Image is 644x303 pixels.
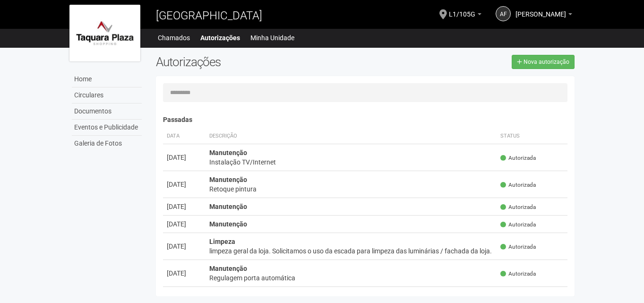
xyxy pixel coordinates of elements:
[72,136,142,151] a: Galeria de Fotos
[158,31,190,44] a: Chamados
[500,203,536,211] span: Autorizada
[209,220,247,228] strong: Manutenção
[167,242,202,251] div: [DATE]
[449,1,475,18] span: L1/105G
[512,55,575,69] a: Nova autorização
[72,87,142,104] a: Circulares
[156,9,262,22] span: [GEOGRAPHIC_DATA]
[497,129,567,144] th: Status
[206,129,497,144] th: Descrição
[209,176,247,183] strong: Manutenção
[167,180,202,189] div: [DATE]
[500,221,536,229] span: Autorizada
[156,55,358,69] h2: Autorizações
[167,153,202,162] div: [DATE]
[209,184,493,194] div: Retoque pintura
[167,268,202,278] div: [DATE]
[209,246,493,256] div: limpeza geral da loja. Solicitamos o uso da escada para limpeza das luminárias / fachada da loja.
[200,31,240,44] a: Autorizações
[163,129,206,144] th: Data
[250,31,294,44] a: Minha Unidade
[209,149,247,156] strong: Manutenção
[496,6,511,21] a: AF
[72,71,142,87] a: Home
[515,12,572,19] a: [PERSON_NAME]
[69,5,140,61] img: logo.jpg
[72,120,142,136] a: Eventos e Publicidade
[515,1,566,18] span: Antonio Freitas
[500,270,536,278] span: Autorizada
[72,104,142,120] a: Documentos
[500,243,536,251] span: Autorizada
[167,219,202,229] div: [DATE]
[500,181,536,189] span: Autorizada
[209,203,247,210] strong: Manutenção
[167,202,202,211] div: [DATE]
[209,265,247,272] strong: Manutenção
[209,238,235,245] strong: Limpeza
[163,116,568,123] h4: Passadas
[209,273,493,283] div: Regulagem porta automática
[209,157,493,167] div: Instalação TV/Internet
[449,12,481,19] a: L1/105G
[500,154,536,162] span: Autorizada
[524,59,569,65] span: Nova autorização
